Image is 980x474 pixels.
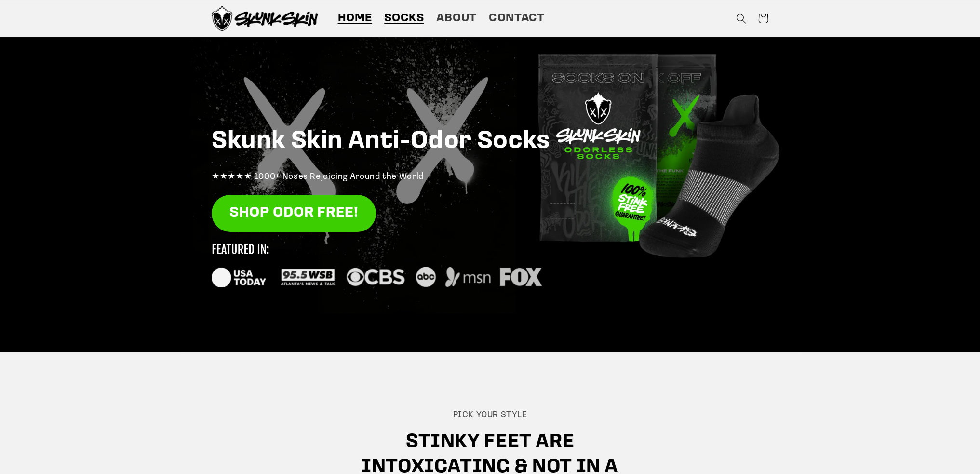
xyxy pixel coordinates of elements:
[212,129,550,154] strong: Skunk Skin Anti-Odor Socks
[430,5,483,32] a: About
[337,11,372,26] span: Home
[489,11,544,26] span: Contact
[384,11,424,26] span: Socks
[436,11,477,26] span: About
[332,5,378,32] a: Home
[378,5,430,32] a: Socks
[334,410,647,421] h3: Pick your style
[483,5,550,32] a: Contact
[730,7,752,29] summary: Search
[212,170,768,185] p: ★★★★★ 1000+ Noses Rejoicing Around the World
[212,195,376,232] a: SHOP ODOR FREE!
[212,6,318,31] img: Skunk Skin Anti-Odor Socks.
[212,244,542,287] img: new_featured_logos_1_small.svg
